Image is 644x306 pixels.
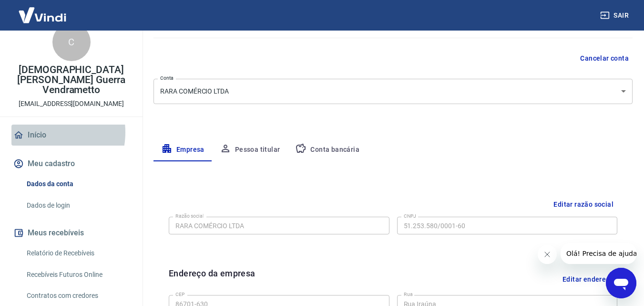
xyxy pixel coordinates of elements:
p: [EMAIL_ADDRESS][DOMAIN_NAME] [19,99,124,109]
a: Dados de login [23,196,131,215]
button: Conta bancária [287,138,367,161]
button: Sair [598,7,633,24]
button: Pessoa titular [212,138,288,161]
button: Editar endereço [559,267,617,291]
iframe: Botão para abrir a janela de mensagens [606,268,636,298]
img: Vindi [11,0,73,30]
iframe: Mensagem da empresa [561,243,636,264]
label: CNPJ [404,212,416,220]
label: Conta [160,74,174,82]
button: Editar razão social [550,196,617,213]
button: Meu cadastro [11,153,131,174]
p: [DEMOGRAPHIC_DATA][PERSON_NAME] Guerra Vendrametto [8,65,135,95]
button: Meus recebíveis [11,222,131,243]
a: Recebíveis Futuros Online [23,265,131,285]
a: Relatório de Recebíveis [23,243,131,263]
button: Empresa [153,138,212,161]
a: Início [11,125,131,146]
label: CEP [175,291,184,298]
div: C [52,23,91,61]
a: Dados da conta [23,174,131,194]
label: Rua [404,291,413,298]
a: Contratos com credores [23,286,131,306]
h6: Endereço da empresa [169,267,256,291]
label: Razão social [175,212,204,220]
div: RARA COMÉRCIO LTDA [153,79,633,104]
span: Olá! Precisa de ajuda? [6,7,80,14]
iframe: Fechar mensagem [538,245,557,264]
button: Cancelar conta [576,50,633,67]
